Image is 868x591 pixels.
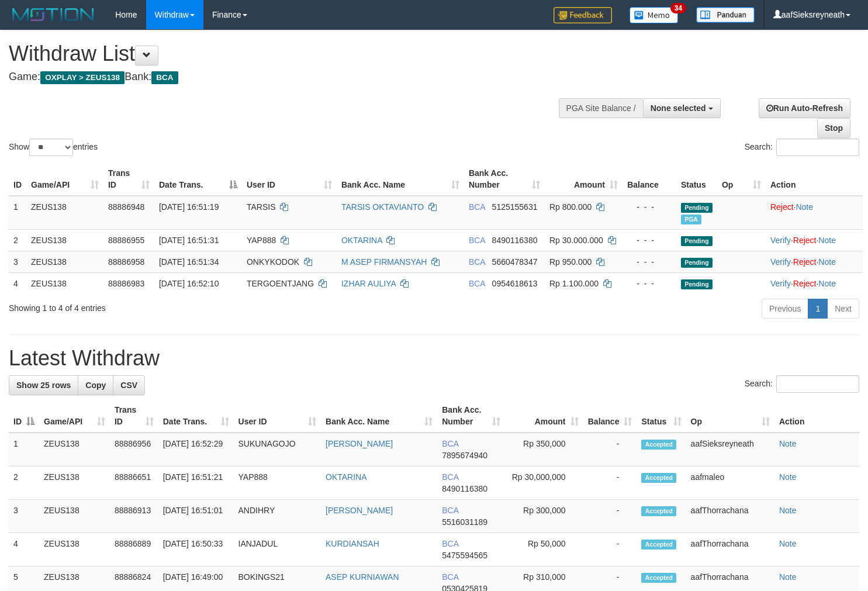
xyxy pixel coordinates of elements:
[120,381,137,390] span: CSV
[442,439,458,448] span: BCA
[681,258,713,268] span: Pending
[103,163,154,196] th: Trans ID: activate to sort column ascending
[159,257,219,267] span: [DATE] 16:51:34
[108,236,144,245] span: 88886955
[643,98,721,118] button: None selected
[549,257,592,267] span: Rp 950.000
[545,163,623,196] th: Amount: activate to sort column ascending
[9,163,26,196] th: ID
[681,203,713,213] span: Pending
[341,257,427,267] a: M ASEP FIRMANSYAH
[817,118,850,138] a: Stop
[159,202,219,212] span: [DATE] 16:51:19
[759,98,850,118] a: Run Auto-Refresh
[818,279,836,288] a: Note
[9,6,98,23] img: MOTION_logo.png
[247,257,299,267] span: ONKYKODOK
[770,257,791,267] a: Verify
[583,533,637,566] td: -
[676,163,717,196] th: Status
[326,472,367,482] a: OKTARINA
[39,399,110,433] th: Game/API: activate to sort column ascending
[627,234,672,246] div: - - -
[549,236,603,245] span: Rp 30.000.000
[9,347,859,370] h1: Latest Withdraw
[158,399,234,433] th: Date Trans.: activate to sort column ascending
[505,433,583,466] td: Rp 350,000
[766,163,863,196] th: Action
[492,257,538,267] span: Copy 5660478347 to clipboard
[492,236,538,245] span: Copy 8490116380 to clipboard
[670,3,686,13] span: 34
[505,500,583,533] td: Rp 300,000
[247,279,314,288] span: TERGOENTJANG
[681,236,713,246] span: Pending
[26,272,103,294] td: ZEUS138
[39,433,110,466] td: ZEUS138
[745,139,859,156] label: Search:
[818,236,836,245] a: Note
[770,236,791,245] a: Verify
[808,299,828,319] a: 1
[627,201,672,213] div: - - -
[9,500,39,533] td: 3
[793,236,817,245] a: Reject
[651,103,706,113] span: None selected
[469,279,485,288] span: BCA
[469,236,485,245] span: BCA
[641,473,676,483] span: Accepted
[16,381,71,390] span: Show 25 rows
[158,466,234,500] td: [DATE] 16:51:21
[113,375,145,395] a: CSV
[686,533,774,566] td: aafThorrachana
[326,439,393,448] a: [PERSON_NAME]
[583,433,637,466] td: -
[442,472,458,482] span: BCA
[766,229,863,251] td: · ·
[9,71,567,83] h4: Game: Bank:
[9,433,39,466] td: 1
[492,202,538,212] span: Copy 5125155631 to clipboard
[337,163,464,196] th: Bank Acc. Name: activate to sort column ascending
[686,433,774,466] td: aafSieksreyneath
[717,163,766,196] th: Op: activate to sort column ascending
[827,299,859,319] a: Next
[437,399,505,433] th: Bank Acc. Number: activate to sort column ascending
[40,71,125,84] span: OXPLAY > ZEUS138
[247,236,276,245] span: YAP888
[159,279,219,288] span: [DATE] 16:52:10
[681,279,713,289] span: Pending
[505,399,583,433] th: Amount: activate to sort column ascending
[9,399,39,433] th: ID: activate to sort column descending
[326,539,379,548] a: KURDIANSAH
[234,466,321,500] td: YAP888
[776,139,859,156] input: Search:
[442,506,458,515] span: BCA
[686,399,774,433] th: Op: activate to sort column ascending
[776,375,859,393] input: Search:
[9,251,26,272] td: 3
[641,540,676,549] span: Accepted
[464,163,545,196] th: Bank Acc. Number: activate to sort column ascending
[234,399,321,433] th: User ID: activate to sort column ascending
[326,572,399,582] a: ASEP KURNIAWAN
[110,399,158,433] th: Trans ID: activate to sort column ascending
[583,399,637,433] th: Balance: activate to sort column ascending
[158,433,234,466] td: [DATE] 16:52:29
[696,7,755,23] img: panduan.png
[583,466,637,500] td: -
[641,440,676,450] span: Accepted
[766,251,863,272] td: · ·
[9,533,39,566] td: 4
[766,196,863,230] td: ·
[469,202,485,212] span: BCA
[779,472,797,482] a: Note
[154,163,242,196] th: Date Trans.: activate to sort column descending
[641,506,676,516] span: Accepted
[158,500,234,533] td: [DATE] 16:51:01
[110,500,158,533] td: 88886913
[341,279,396,288] a: IZHAR AULIYA
[559,98,643,118] div: PGA Site Balance /
[583,500,637,533] td: -
[623,163,676,196] th: Balance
